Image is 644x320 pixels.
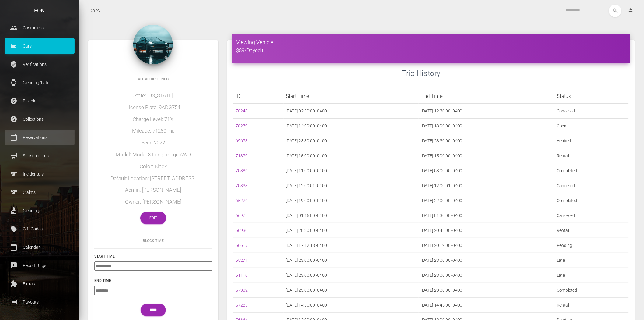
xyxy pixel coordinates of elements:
[236,168,248,173] a: 70886
[9,188,70,197] p: Claims
[419,193,554,208] td: [DATE] 22:00:00 -0400
[284,223,419,238] td: [DATE] 20:30:00 -0400
[419,283,554,298] td: [DATE] 23:00:00 -0400
[9,60,70,69] p: Verifications
[5,203,75,218] a: cleaning_services Cleanings
[5,276,75,291] a: extension Extras
[284,193,419,208] td: [DATE] 19:00:00 -0400
[284,298,419,313] td: [DATE] 14:30:00 -0400
[236,198,248,203] a: 65276
[284,178,419,193] td: [DATE] 12:00:01 -0400
[554,268,629,283] td: Late
[236,258,248,263] a: 65271
[284,89,419,104] th: Start Time
[9,96,70,105] p: Billable
[554,223,629,238] td: Rental
[94,175,212,182] h5: Default Location: [STREET_ADDRESS]
[5,112,75,127] a: paid Collections
[236,38,626,46] h4: Viewing Vehicle
[284,238,419,253] td: [DATE] 17:12:18 -0400
[9,243,70,252] p: Calendar
[5,148,75,163] a: card_membership Subscriptions
[236,108,248,113] a: 70248
[236,243,248,248] a: 66617
[9,297,70,307] p: Payouts
[140,212,166,224] a: Edit
[554,89,629,104] th: Status
[5,93,75,108] a: paid Billable
[284,148,419,163] td: [DATE] 15:00:00 -0400
[554,253,629,268] td: Late
[419,208,554,223] td: [DATE] 01:30:00 -0400
[554,119,629,133] td: Open
[5,130,75,145] a: calendar_today Reservations
[554,148,629,163] td: Rental
[419,223,554,238] td: [DATE] 20:45:00 -0400
[628,7,634,13] i: person
[9,151,70,160] p: Subscriptions
[9,224,70,233] p: Gift Codes
[236,123,248,128] a: 70279
[94,151,212,158] h5: Model: Model 3 Long Range AWD
[5,221,75,236] a: local_offer Gift Codes
[419,133,554,148] td: [DATE] 23:30:00 -0400
[9,133,70,142] p: Reservations
[9,206,70,215] p: Cleanings
[554,133,629,148] td: Verified
[623,5,639,17] a: person
[554,163,629,178] td: Completed
[284,104,419,119] td: [DATE] 02:30:00 -0400
[236,213,248,218] a: 66979
[9,261,70,270] p: Report Bugs
[5,57,75,72] a: verified_user Verifications
[419,119,554,133] td: [DATE] 13:00:00 -0400
[554,178,629,193] td: Cancelled
[94,116,212,123] h5: Charge Level: 71%
[554,283,629,298] td: Completed
[609,5,621,17] button: search
[554,104,629,119] td: Cancelled
[419,253,554,268] td: [DATE] 23:00:00 -0400
[5,20,75,35] a: people Customers
[94,139,212,147] h5: Year: 2022
[236,138,248,143] a: 69673
[5,185,75,200] a: sports Claims
[236,153,248,158] a: 71379
[419,89,554,104] th: End Time
[5,75,75,90] a: watch Cleaning/Late
[554,298,629,313] td: Rental
[554,238,629,253] td: Pending
[9,23,70,32] p: Customers
[9,279,70,288] p: Extras
[94,104,212,111] h5: License Plate: 9ADG754
[9,169,70,179] p: Incidentals
[94,198,212,206] h5: Owner: [PERSON_NAME]
[402,68,629,79] h3: Trip History
[554,208,629,223] td: Cancelled
[236,183,248,188] a: 70833
[5,294,75,310] a: money Payouts
[236,228,248,233] a: 66930
[94,254,212,259] h6: Start Time
[233,89,284,104] th: ID
[419,298,554,313] td: [DATE] 14:45:00 -0400
[89,3,100,18] a: Cars
[284,268,419,283] td: [DATE] 23:00:00 -0400
[94,92,212,99] h5: State: [US_STATE]
[255,47,264,53] a: edit
[94,76,212,82] h6: All Vehicle Info
[94,187,212,194] h5: Admin: [PERSON_NAME]
[5,166,75,182] a: sports Incidentals
[284,283,419,298] td: [DATE] 23:00:00 -0400
[419,163,554,178] td: [DATE] 08:00:00 -0400
[94,127,212,135] h5: Mileage: 71280 mi.
[419,148,554,163] td: [DATE] 15:00:00 -0400
[9,78,70,87] p: Cleaning/Late
[419,104,554,119] td: [DATE] 12:30:00 -0400
[419,268,554,283] td: [DATE] 23:00:00 -0400
[284,163,419,178] td: [DATE] 11:00:00 -0400
[284,253,419,268] td: [DATE] 23:00:00 -0400
[236,273,248,278] a: 61110
[284,208,419,223] td: [DATE] 01:15:00 -0400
